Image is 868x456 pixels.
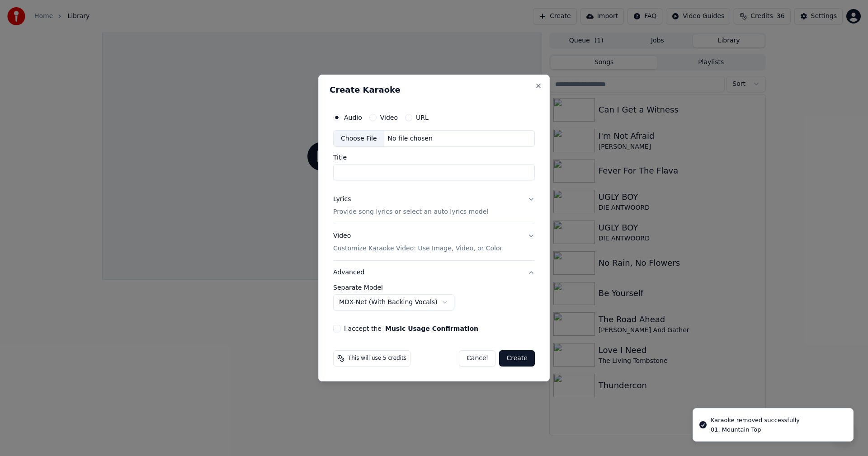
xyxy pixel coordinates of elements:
[333,244,502,253] p: Customize Karaoke Video: Use Image, Video, or Color
[416,114,429,121] label: URL
[380,114,398,121] label: Video
[459,350,495,367] button: Cancel
[499,350,535,367] button: Create
[333,225,535,261] button: VideoCustomize Karaoke Video: Use Image, Video, or Color
[344,325,478,332] label: I accept the
[348,355,406,362] span: This will use 5 credits
[334,131,384,147] div: Choose File
[333,208,488,217] p: Provide song lyrics or select an auto lyrics model
[344,114,362,121] label: Audio
[333,284,535,318] div: Advanced
[333,284,535,291] label: Separate Model
[333,195,351,204] div: Lyrics
[333,155,535,161] label: Title
[333,232,502,254] div: Video
[333,261,535,284] button: Advanced
[330,86,538,94] h2: Create Karaoke
[385,325,478,332] button: I accept the
[384,134,436,143] div: No file chosen
[333,188,535,224] button: LyricsProvide song lyrics or select an auto lyrics model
